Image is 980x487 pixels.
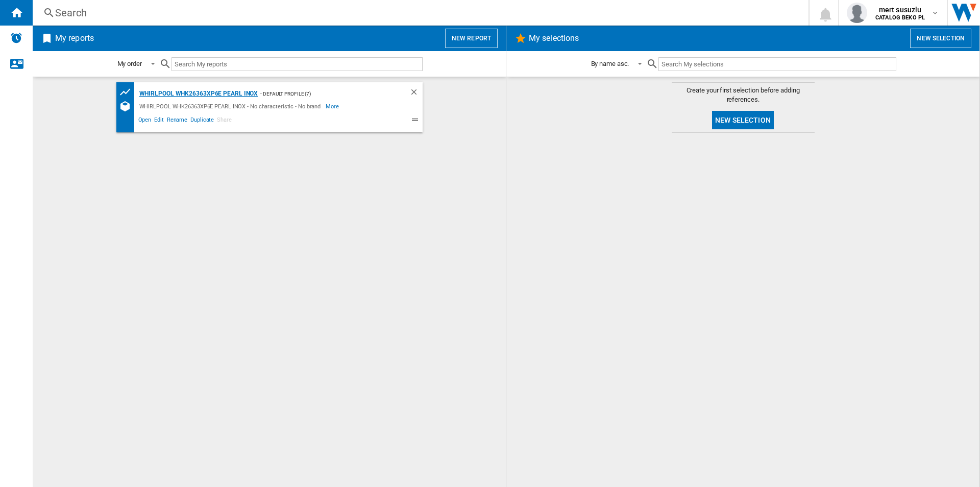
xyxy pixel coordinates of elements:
div: My order [117,60,142,67]
div: Prices and No. offers by brand graph [119,86,137,99]
img: alerts-logo.svg [10,32,22,44]
div: WHIRLPOOL WHK26363XP6E PEARL INOX [137,87,258,100]
span: Create your first selection before adding references. [672,86,815,104]
button: New selection [910,29,971,48]
input: Search My reports [171,57,423,71]
div: Search [55,6,782,20]
div: WHIRLPOOL WHK26363XP6E PEARL INOX - No characteristic - No brand [137,100,326,112]
span: Open [137,115,153,127]
button: New selection [712,111,774,129]
span: Edit [153,115,165,127]
div: - Default profile (7) [258,87,388,100]
b: CATALOG BEKO PL [875,14,925,21]
h2: My selections [527,29,581,48]
span: Rename [165,115,189,127]
div: References [119,100,137,112]
span: Share [215,115,233,127]
h2: My reports [53,29,96,48]
div: Delete [409,87,423,100]
img: profile.jpg [847,3,867,23]
button: New report [445,29,498,48]
input: Search My selections [658,57,896,71]
span: Duplicate [189,115,215,127]
span: More [326,100,340,112]
div: By name asc. [591,60,629,67]
span: mert susuzlu [875,5,925,15]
